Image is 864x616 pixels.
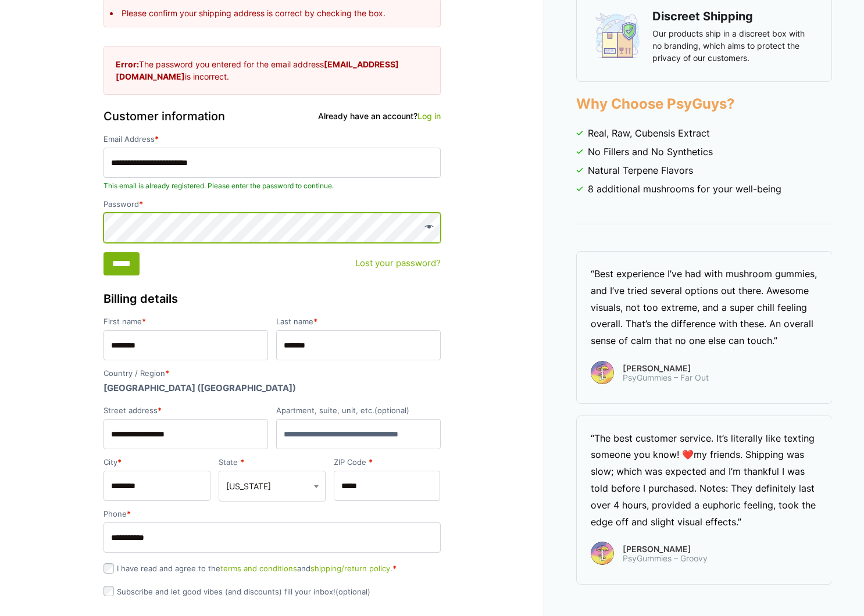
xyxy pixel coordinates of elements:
[240,457,244,467] abbr: required
[155,134,159,144] abbr: required
[165,368,169,378] abbr: required
[103,370,441,377] label: Country / Region
[103,407,268,414] label: Street address
[103,459,210,466] label: City
[219,459,326,466] label: State
[588,182,781,196] span: 8 additional mushrooms for your well-being
[226,480,318,492] span: Virginia
[276,318,441,325] label: Last name
[219,471,326,502] span: State
[103,382,296,393] strong: [GEOGRAPHIC_DATA] ([GEOGRAPHIC_DATA])
[623,554,708,563] span: PsyGummies – Groovy
[103,46,441,95] div: The password you entered for the email address is incorrect.
[588,126,710,140] span: Real, Raw, Cubensis Extract
[318,110,441,122] div: Already have an account?
[103,181,441,191] span: This email is already registered. Please enter the password to continue.
[103,586,114,596] input: Subscribe and let good vibes (and discounts) fill your inbox!(optional)
[576,95,735,112] strong: Why Choose PsyGuys?
[369,457,373,467] abbr: required
[103,563,114,574] input: I have read and agree to theterms and conditionsandshipping/return policy.*
[310,564,390,573] a: shipping/return policy
[103,510,441,518] label: Phone
[103,200,441,208] label: Password
[652,27,815,64] p: Our products ship in a discreet box with no branding, which aims to protect the privacy of our cu...
[103,587,370,596] label: Subscribe and let good vibes (and discounts) fill your inbox!
[139,199,143,209] abbr: required
[116,59,399,81] strong: [EMAIL_ADDRESS][DOMAIN_NAME]
[127,509,131,518] abbr: required
[142,317,146,326] abbr: required
[103,564,397,573] label: I have read and agree to the and .
[374,406,409,415] span: (optional)
[417,111,441,121] a: Log in
[110,7,434,19] li: Please confirm your shipping address is correct by checking the box.
[588,163,693,177] span: Natural Terpene Flavors
[335,587,370,596] span: (optional)
[588,145,713,159] span: No Fillers and No Synthetics
[623,545,708,553] span: [PERSON_NAME]
[591,266,818,349] div: “Best experience I’ve had with mushroom gummies, and I’ve tried several options out there. Awesom...
[117,457,122,467] abbr: required
[392,564,397,573] abbr: required
[103,290,441,307] h3: Billing details
[313,317,317,326] abbr: required
[116,59,139,69] strong: Error:
[334,459,441,466] label: ZIP Code
[158,406,162,415] abbr: required
[103,318,268,325] label: First name
[103,135,441,143] label: Email Address
[652,9,753,23] strong: Discreet Shipping
[591,430,818,531] div: “The best customer service. It’s literally like texting someone you know! ❤️my friends. Shipping ...
[103,108,441,125] h3: Customer information
[623,373,709,382] span: PsyGummies – Far Out
[355,257,441,270] a: Lost your password?
[276,407,441,414] label: Apartment, suite, unit, etc.
[623,364,709,373] span: [PERSON_NAME]
[220,564,297,573] a: terms and conditions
